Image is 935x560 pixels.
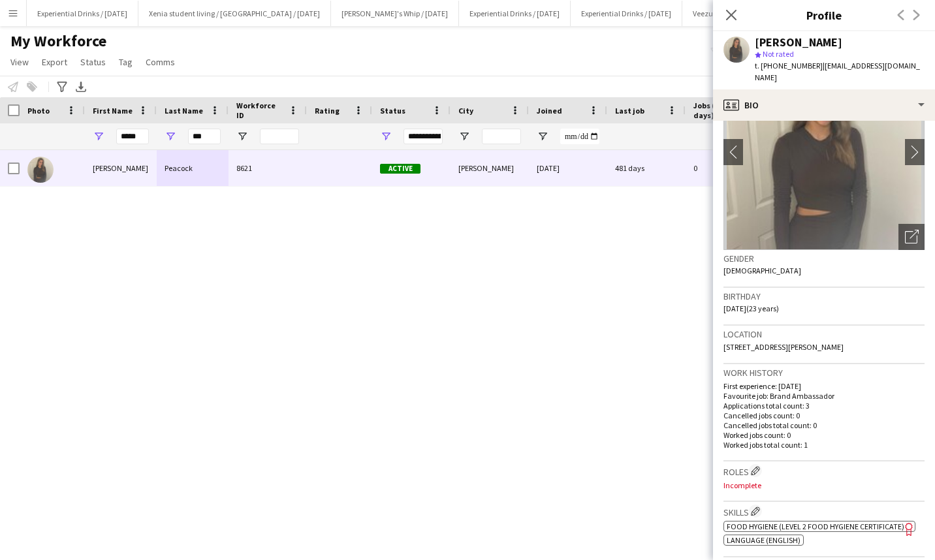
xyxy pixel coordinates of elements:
[380,164,420,174] span: Active
[10,56,29,68] span: View
[560,129,599,144] input: Joined Filter Input
[482,129,521,144] input: City Filter Input
[80,56,106,68] span: Status
[755,37,842,48] div: [PERSON_NAME]
[607,150,686,186] div: 481 days
[165,131,176,142] button: Open Filter Menu
[27,106,50,116] span: Photo
[723,401,925,411] p: Applications total count: 3
[260,129,299,144] input: Workforce ID Filter Input
[723,342,844,352] span: [STREET_ADDRESS][PERSON_NAME]
[85,150,157,186] div: [PERSON_NAME]
[723,505,925,518] h3: Skills
[10,31,106,51] span: My Workforce
[693,101,747,120] span: Jobs (last 90 days)
[723,464,925,478] h3: Roles
[119,56,133,68] span: Tag
[188,129,221,144] input: Last Name Filter Input
[116,129,149,144] input: First Name Filter Input
[42,56,67,68] span: Export
[54,79,70,95] app-action-btn: Advanced filters
[686,150,770,186] div: 0
[93,106,133,116] span: First Name
[459,1,571,26] button: Experiential Drinks / [DATE]
[114,54,138,70] a: Tag
[5,54,34,70] a: View
[723,411,925,420] p: Cancelled jobs count: 0
[723,480,925,490] p: Incomplete
[723,420,925,430] p: Cancelled jobs total count: 0
[571,1,682,26] button: Experiential Drinks / [DATE]
[537,131,548,142] button: Open Filter Menu
[140,54,180,70] a: Comms
[451,150,529,186] div: [PERSON_NAME]
[723,266,801,275] span: [DEMOGRAPHIC_DATA]
[37,54,72,70] a: Export
[723,303,779,313] span: [DATE] (23 years)
[458,106,473,116] span: City
[380,131,392,142] button: Open Filter Menu
[75,54,111,70] a: Status
[723,440,925,450] p: Worked jobs total count: 1
[727,535,800,545] span: Language (English)
[723,367,925,379] h3: Work history
[73,79,89,95] app-action-btn: Export XLSX
[755,61,823,70] span: t. [PHONE_NUMBER]
[537,106,562,116] span: Joined
[755,61,920,82] span: | [EMAIL_ADDRESS][DOMAIN_NAME]
[236,101,283,120] span: Workforce ID
[165,106,203,116] span: Last Name
[723,328,925,340] h3: Location
[727,521,904,531] span: Food Hygiene (Level 2 Food Hygiene Certificate)
[458,131,470,142] button: Open Filter Menu
[615,106,644,116] span: Last job
[723,381,925,391] p: First experience: [DATE]
[723,430,925,440] p: Worked jobs count: 0
[898,224,925,250] div: Open photos pop-in
[723,391,925,401] p: Favourite job: Brand Ambassador
[157,150,229,186] div: Peacock
[315,106,340,116] span: Rating
[331,1,459,26] button: [PERSON_NAME]'s Whip / [DATE]
[138,1,331,26] button: Xenia student living / [GEOGRAPHIC_DATA] / [DATE]
[713,89,935,121] div: Bio
[529,150,607,186] div: [DATE]
[27,1,138,26] button: Experiential Drinks / [DATE]
[713,7,935,23] h3: Profile
[380,106,405,116] span: Status
[682,1,752,26] button: Veezu / [DATE]
[723,290,925,302] h3: Birthday
[93,131,104,142] button: Open Filter Menu
[146,56,175,68] span: Comms
[236,131,248,142] button: Open Filter Menu
[27,157,54,183] img: Ellie Peacock
[723,253,925,264] h3: Gender
[763,49,794,59] span: Not rated
[723,54,925,250] img: Crew avatar or photo
[229,150,307,186] div: 8621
